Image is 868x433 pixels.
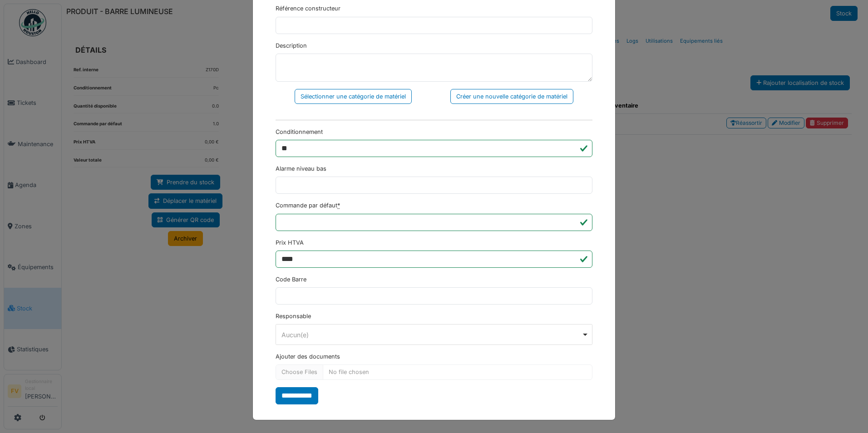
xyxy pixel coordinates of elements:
div: Sélectionner une catégorie de matériel [295,89,412,104]
label: Description [276,41,307,50]
div: Créer une nouvelle catégorie de matériel [450,89,573,104]
label: Référence constructeur [276,4,340,13]
label: Code Barre [276,275,306,284]
label: Conditionnement [276,128,323,136]
label: Commande par défaut [276,201,340,210]
label: Ajouter des documents [276,352,340,361]
div: Aucun(e) [281,330,582,340]
label: Prix HTVA [276,238,304,247]
label: Responsable [276,312,311,320]
abbr: Requis [337,202,340,209]
label: Alarme niveau bas [276,164,326,173]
